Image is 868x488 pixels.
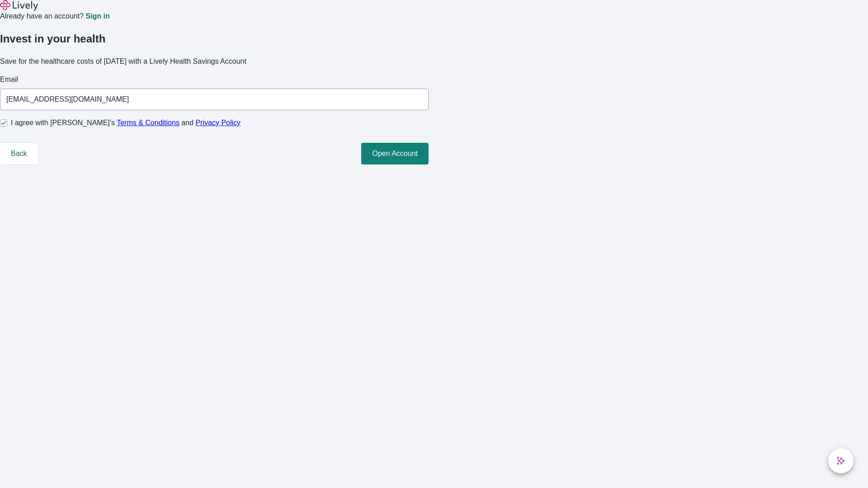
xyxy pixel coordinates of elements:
button: chat [828,448,854,474]
a: Terms & Conditions [117,119,179,127]
span: I agree with [PERSON_NAME]’s and [11,117,241,128]
a: Privacy Policy [196,119,241,127]
button: Open Account [361,143,429,164]
a: Sign in [85,13,109,20]
svg: Lively AI Assistant [836,456,845,465]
